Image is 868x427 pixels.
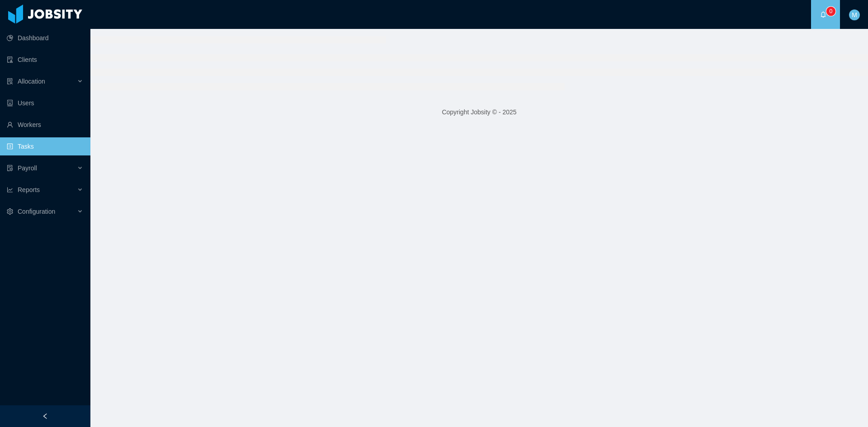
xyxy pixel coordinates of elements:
[18,78,45,85] span: Allocation
[7,78,13,84] i: icon: solution
[7,137,83,155] a: icon: profileTasks
[18,208,55,215] span: Configuration
[7,94,83,112] a: icon: robotUsers
[826,7,835,16] sup: 0
[90,97,868,128] footer: Copyright Jobsity © - 2025
[7,187,13,193] i: icon: line-chart
[7,29,83,47] a: icon: pie-chartDashboard
[7,165,13,171] i: icon: file-protect
[7,51,83,69] a: icon: auditClients
[18,186,40,193] span: Reports
[852,9,857,20] span: M
[7,208,13,215] i: icon: setting
[18,164,37,172] span: Payroll
[7,116,83,134] a: icon: userWorkers
[820,11,826,18] i: icon: bell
